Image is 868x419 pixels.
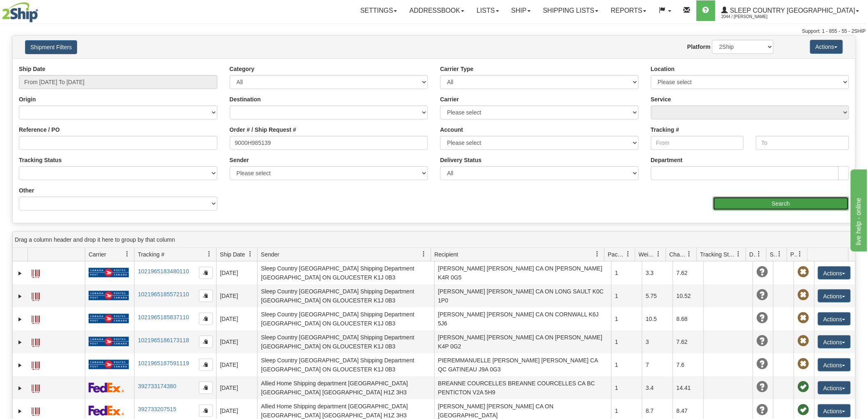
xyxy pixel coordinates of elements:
[793,247,807,261] a: Pickup Status filter column settings
[756,358,768,370] span: Unknown
[797,404,809,416] span: Pickup Successfully created
[642,376,673,399] td: 3.4
[25,40,77,54] button: Shipment Filters
[89,405,124,416] img: 2 - FedEx Express®
[505,0,537,21] a: Ship
[199,313,213,325] button: Copy to clipboard
[715,0,866,21] a: Sleep Country [GEOGRAPHIC_DATA] 2044 / [PERSON_NAME]
[138,383,176,389] a: 392733174380
[700,250,736,259] span: Tracking Status
[749,250,756,259] span: Delivery Status
[797,312,809,324] span: Pickup Not Assigned
[756,335,768,347] span: Unknown
[199,290,213,302] button: Copy to clipboard
[257,307,434,330] td: Sleep Country [GEOGRAPHIC_DATA] Shipping Department [GEOGRAPHIC_DATA] ON GLOUCESTER K1J 0B3
[138,406,176,412] a: 392733207515
[16,361,24,369] a: Expand
[138,360,189,366] a: 1021965187591119
[434,353,612,376] td: PIEREMMANUELLE [PERSON_NAME] [PERSON_NAME] CA QC GATINEAU J9A 0G3
[32,266,40,279] a: Label
[16,292,24,300] a: Expand
[673,330,704,353] td: 7.62
[434,330,612,353] td: [PERSON_NAME] [PERSON_NAME] CA ON [PERSON_NAME] K4P 0G2
[120,247,134,261] a: Carrier filter column settings
[797,358,809,370] span: Pickup Not Assigned
[440,65,473,73] label: Carrier Type
[651,136,744,150] input: From
[138,291,189,298] a: 1021965185572110
[19,126,60,134] label: Reference / PO
[403,0,471,21] a: Addressbook
[19,65,46,73] label: Ship Date
[590,247,604,261] a: Recipient filter column settings
[611,261,642,284] td: 1
[16,269,24,277] a: Expand
[202,247,216,261] a: Tracking # filter column settings
[440,126,463,134] label: Account
[756,136,849,150] input: To
[32,358,40,371] a: Label
[89,337,129,347] img: 20 - Canada Post
[199,405,213,417] button: Copy to clipboard
[440,95,459,103] label: Carrier
[199,382,213,394] button: Copy to clipboard
[608,250,625,259] span: Packages
[32,335,40,348] a: Label
[651,95,672,103] label: Service
[621,247,635,261] a: Packages filter column settings
[818,289,851,302] button: Actions
[722,13,783,21] span: 2044 / [PERSON_NAME]
[230,156,249,164] label: Sender
[2,2,38,23] img: logo2044.jpg
[683,247,697,261] a: Charge filter column settings
[673,307,704,330] td: 8.68
[673,261,704,284] td: 7.62
[16,315,24,323] a: Expand
[642,284,673,307] td: 5.75
[89,268,129,278] img: 20 - Canada Post
[16,407,24,415] a: Expand
[673,353,704,376] td: 7.6
[756,381,768,393] span: Unknown
[138,337,189,343] a: 1021965186173118
[818,312,851,325] button: Actions
[261,250,279,259] span: Sender
[732,247,746,261] a: Tracking Status filter column settings
[713,197,849,211] input: Search
[216,376,257,399] td: [DATE]
[6,5,76,15] div: live help - online
[752,247,766,261] a: Delivery Status filter column settings
[756,404,768,416] span: Unknown
[257,353,434,376] td: Sleep Country [GEOGRAPHIC_DATA] Shipping Department [GEOGRAPHIC_DATA] ON GLOUCESTER K1J 0B3
[651,126,679,134] label: Tracking #
[216,284,257,307] td: [DATE]
[639,250,656,259] span: Weight
[818,358,851,371] button: Actions
[32,289,40,302] a: Label
[230,126,297,134] label: Order # / Ship Request #
[773,247,787,261] a: Shipment Issues filter column settings
[611,330,642,353] td: 1
[756,266,768,278] span: Unknown
[818,335,851,348] button: Actions
[16,338,24,346] a: Expand
[19,95,36,103] label: Origin
[605,0,653,21] a: Reports
[611,376,642,399] td: 1
[13,232,855,248] div: grid grouping header
[818,266,851,279] button: Actions
[19,186,34,195] label: Other
[642,307,673,330] td: 10.5
[138,250,164,259] span: Tracking #
[471,0,505,21] a: Lists
[611,284,642,307] td: 1
[770,250,777,259] span: Shipment Issues
[797,289,809,301] span: Pickup Not Assigned
[257,284,434,307] td: Sleep Country [GEOGRAPHIC_DATA] Shipping Department [GEOGRAPHIC_DATA] ON GLOUCESTER K1J 0B3
[89,291,129,301] img: 20 - Canada Post
[32,404,40,417] a: Label
[257,330,434,353] td: Sleep Country [GEOGRAPHIC_DATA] Shipping Department [GEOGRAPHIC_DATA] ON GLOUCESTER K1J 0B3
[652,247,666,261] a: Weight filter column settings
[19,156,62,164] label: Tracking Status
[89,314,129,324] img: 20 - Canada Post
